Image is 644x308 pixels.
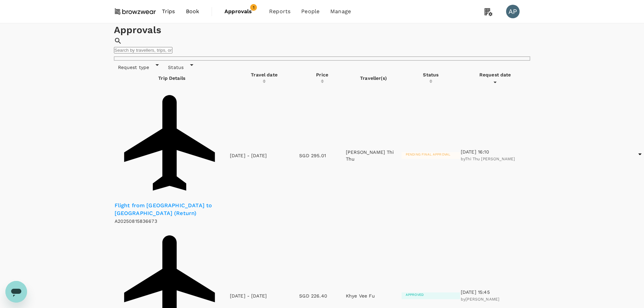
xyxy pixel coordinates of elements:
div: Status [164,61,196,71]
span: Status [164,65,188,70]
div: Price [299,71,345,78]
span: Trips [162,7,175,16]
p: Trip Details [115,75,229,81]
div: Status [402,71,460,78]
p: [DATE] - [DATE] [230,152,267,159]
img: Browzwear Solutions Pte Ltd [114,4,157,19]
div: AP [506,5,520,18]
div: Request type [114,61,162,71]
input: Search by travellers, trips, or destination [114,47,172,53]
p: SGD 226.40 [299,292,345,299]
h1: Approvals [114,23,530,37]
span: [PERSON_NAME] [466,297,499,302]
p: Traveller(s) [346,75,401,81]
span: Approved [402,293,428,297]
span: Book [186,7,199,16]
span: People [301,7,319,16]
p: [DATE] 16:10 [461,148,530,155]
span: Manage [330,7,351,16]
p: Khye Vee Fu [346,292,401,299]
span: Reports [269,7,290,16]
span: by [461,157,515,161]
span: Pending final approval [402,152,454,156]
div: Travel date [230,71,299,78]
span: by [461,297,499,302]
span: Request type [114,65,153,70]
span: A20250815836673 [115,218,157,224]
p: SGD 295.01 [299,152,345,159]
p: [PERSON_NAME] Thi Thu [346,149,401,162]
p: [DATE] 15:45 [461,289,530,295]
span: Approvals [224,7,258,16]
iframe: Button to launch messaging window [5,281,27,303]
span: Thi Thu [PERSON_NAME] [465,157,515,161]
p: [DATE] - [DATE] [230,292,267,299]
a: Flight from [GEOGRAPHIC_DATA] to [GEOGRAPHIC_DATA] (Return) [115,202,229,217]
div: Request date [461,71,530,78]
span: 1 [250,4,257,11]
